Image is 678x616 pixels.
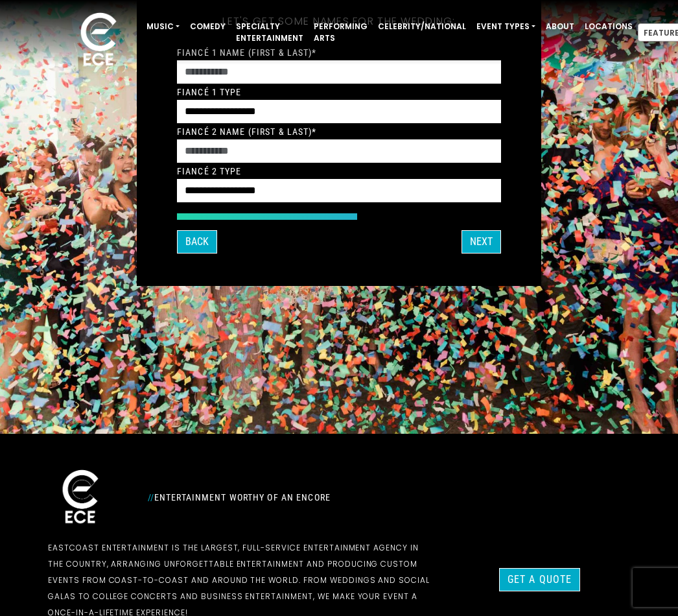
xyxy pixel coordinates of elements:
[462,230,501,254] button: Next
[471,16,541,38] a: Event Types
[185,16,231,38] a: Comedy
[231,16,309,49] a: Specialty Entertainment
[140,487,439,508] div: Entertainment Worthy of an Encore
[148,492,154,503] span: //
[373,16,471,38] a: Celebrity/National
[177,230,217,254] button: Back
[499,568,580,591] a: Get a Quote
[48,466,113,529] img: ece_new_logo_whitev2-1.png
[177,126,316,137] label: Fiancé 2 Name (First & Last)*
[579,16,638,38] a: Locations
[66,9,131,72] img: ece_new_logo_whitev2-1.png
[309,16,373,49] a: Performing Arts
[177,86,242,98] label: Fiancé 1 Type
[541,16,579,38] a: About
[141,16,185,38] a: Music
[177,165,242,177] label: Fiancé 2 Type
